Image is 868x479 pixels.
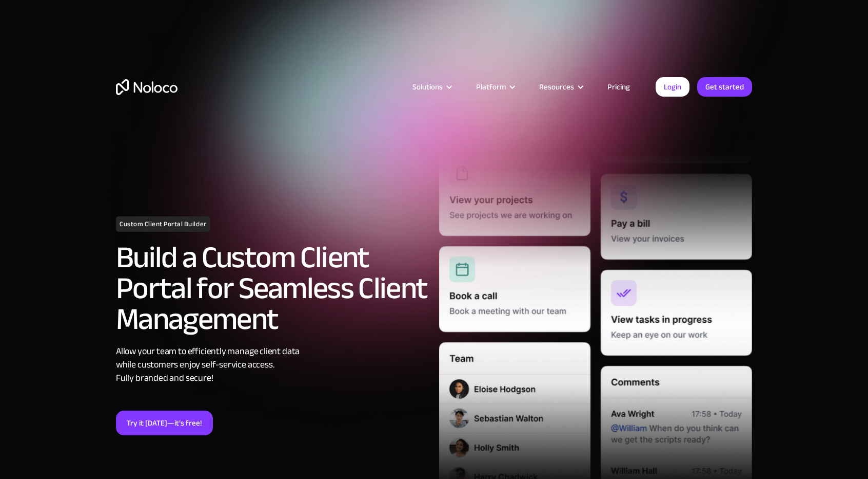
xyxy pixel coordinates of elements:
[400,80,463,94] div: Solutions
[476,80,506,94] div: Platform
[116,411,213,435] a: Try it [DATE]—it’s free!
[116,242,429,335] h2: Build a Custom Client Portal for Seamless Client Management
[595,80,643,94] a: Pricing
[116,216,210,232] h1: Custom Client Portal Builder
[116,79,177,95] a: home
[463,80,526,94] div: Platform
[539,80,574,94] div: Resources
[526,80,595,94] div: Resources
[697,77,752,97] a: Get started
[116,345,429,385] div: Allow your team to efficiently manage client data while customers enjoy self-service access. Full...
[656,77,689,97] a: Login
[412,80,443,94] div: Solutions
